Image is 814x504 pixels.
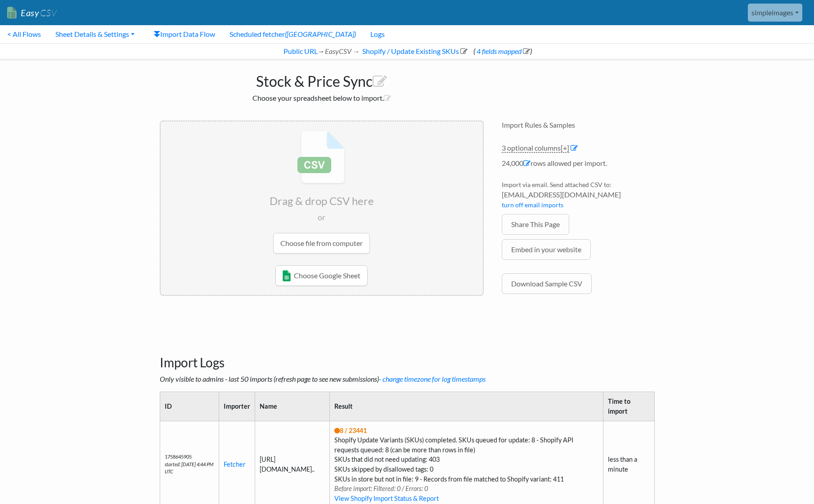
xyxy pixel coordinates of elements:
h2: Choose your spreadsheet below to import. [160,94,484,102]
a: Embed in your website [502,239,591,260]
a: - change timezone for log timestamps [379,375,486,383]
a: 3 optional columns[+] [502,143,569,153]
i: ([GEOGRAPHIC_DATA]) [285,30,356,38]
li: 24,000 rows allowed per import. [502,158,655,173]
a: Import Data Flow [146,25,222,43]
h3: Import Logs [160,333,655,370]
a: simpleimages [748,4,802,22]
a: Logs [363,25,392,43]
a: turn off email imports [502,201,563,209]
i: EasyCSV → [325,47,360,55]
th: Time to import [603,392,654,421]
i: started: [DATE] 4:44 PM UTC [165,461,213,475]
a: Download Sample CSV [502,273,592,294]
a: Choose Google Sheet [275,265,368,286]
th: Result [330,392,603,421]
th: Name [255,392,330,421]
span: Before import: Filtered: 0 / Errors: 0 [334,485,428,492]
span: CSV [39,7,57,18]
h1: Stock & Price Sync [160,68,484,90]
th: Importer [219,392,255,421]
a: 4 fields mapped [475,47,530,55]
a: Sheet Details & Settings [48,25,142,43]
span: [EMAIL_ADDRESS][DOMAIN_NAME] [502,189,655,200]
a: Shopify / Update Existing SKUs [361,47,468,55]
h4: Import Rules & Samples [502,120,655,129]
span: [+] [561,143,569,152]
span: ( ) [473,47,532,55]
th: ID [160,392,219,421]
i: Only visible to admins - last 50 imports (refresh page to see new submissions) [160,375,486,383]
a: Scheduled fetcher([GEOGRAPHIC_DATA]) [222,25,363,43]
a: View Shopify Import Status & Report [334,495,439,502]
span: 8 / 23441 [334,427,367,434]
a: EasyCSV [7,4,57,22]
a: Fetcher [224,460,246,468]
a: Share This Page [502,214,569,235]
li: Import via email. Send attached CSV to: [502,180,655,214]
a: Public URL [282,47,318,55]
